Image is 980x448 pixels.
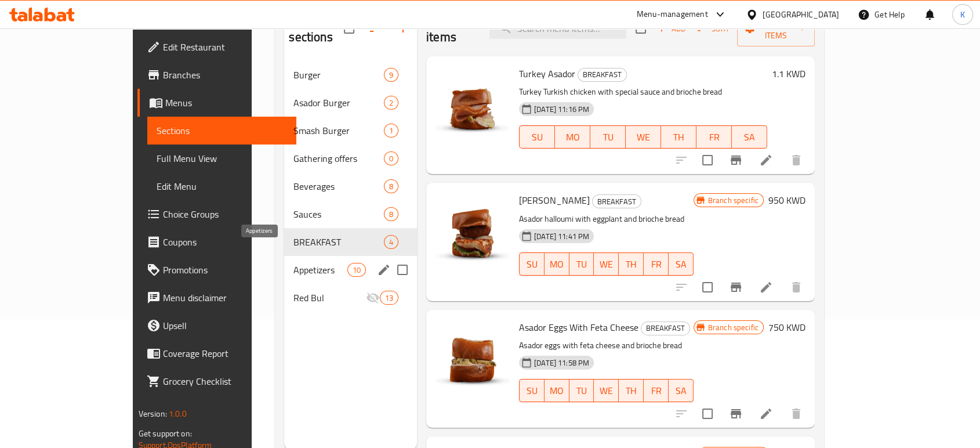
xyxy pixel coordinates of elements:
div: Beverages8 [284,172,417,200]
a: Upsell [137,312,296,339]
div: BREAKFAST4 [284,228,417,256]
span: SA [673,256,689,273]
span: TU [574,256,590,273]
span: SA [673,382,689,399]
a: Menu disclaimer [137,284,296,312]
span: Select to update [695,402,720,426]
span: Full Menu View [157,151,287,165]
span: 8 [384,181,398,192]
span: TH [623,256,639,273]
button: WE [626,125,661,149]
span: TH [666,129,692,146]
button: TU [569,252,594,276]
button: MO [545,379,569,402]
span: Sauces [293,207,383,221]
span: Appetizers [293,263,347,277]
a: Coupons [137,228,296,256]
h6: 1.1 KWD [772,66,805,82]
p: Asador halloumi with eggplant and brioche bread [519,212,694,226]
div: items [384,151,398,165]
span: TU [595,129,621,146]
button: SU [519,252,545,276]
span: 2 [384,97,398,109]
span: WE [598,256,614,273]
span: 8 [384,209,398,220]
span: SU [524,129,550,146]
span: FR [701,129,727,146]
span: 4 [384,237,398,248]
button: Branch-specific-item [722,146,750,174]
span: Beverages [293,179,383,193]
a: Choice Groups [137,200,296,228]
div: Burger [293,68,383,82]
div: Gathering offers [293,151,383,165]
span: Edit Restaurant [163,40,287,54]
span: SU [524,382,540,399]
span: [DATE] 11:41 PM [529,231,594,242]
span: WE [598,382,614,399]
span: Choice Groups [163,207,287,221]
span: 1 [384,125,398,136]
a: Grocery Checklist [137,367,296,395]
button: delete [782,400,810,428]
a: Menus [137,89,296,117]
span: Select to update [695,148,720,172]
span: Coupons [163,235,287,249]
span: 9 [384,70,398,81]
button: WE [594,379,619,402]
div: Menu-management [637,8,708,21]
span: BREAKFAST [593,195,641,208]
button: WE [594,252,619,276]
span: FR [648,382,664,399]
span: Turkey Asador [519,65,575,82]
button: MO [545,252,569,276]
a: Branches [137,61,296,89]
h2: Menu items [426,11,476,46]
button: edit [375,261,393,279]
span: K [960,8,965,21]
span: 10 [348,265,365,276]
div: Burger9 [284,61,417,89]
button: FR [696,125,732,149]
span: Red Bul [293,291,365,305]
p: Asador eggs with feta cheese and brioche bread [519,338,694,353]
button: FR [644,252,669,276]
div: BREAKFAST [293,235,383,249]
button: SA [669,252,694,276]
span: WE [630,129,656,146]
span: MO [560,129,586,146]
a: Sections [147,117,296,144]
div: items [384,124,398,138]
span: Branches [163,68,287,82]
span: 13 [380,292,398,304]
div: items [384,235,398,249]
div: Appetizers10edit [284,256,417,284]
p: Turkey Turkish chicken with special sauce and brioche bread [519,85,767,99]
a: Coverage Report [137,339,296,367]
a: Edit menu item [759,280,773,294]
a: Promotions [137,256,296,284]
img: Asador Eggs With Feta Cheese [435,319,510,393]
button: TH [661,125,696,149]
div: Sauces8 [284,200,417,228]
button: FR [644,379,669,402]
a: Edit Restaurant [137,33,296,61]
div: Red Bul13 [284,284,417,312]
span: SA [736,129,763,146]
div: items [347,263,366,277]
button: TU [569,379,594,402]
span: MO [549,382,565,399]
span: Select to update [695,275,720,299]
span: Version: [139,406,167,421]
span: 1.0.0 [169,406,187,421]
div: Smash Burger1 [284,117,417,144]
div: Gathering offers0 [284,144,417,172]
div: [GEOGRAPHIC_DATA] [763,8,839,21]
span: Coverage Report [163,346,287,360]
span: TU [574,382,590,399]
span: Branch specific [703,322,763,333]
div: Asador Burger [293,96,383,110]
div: items [380,291,398,305]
